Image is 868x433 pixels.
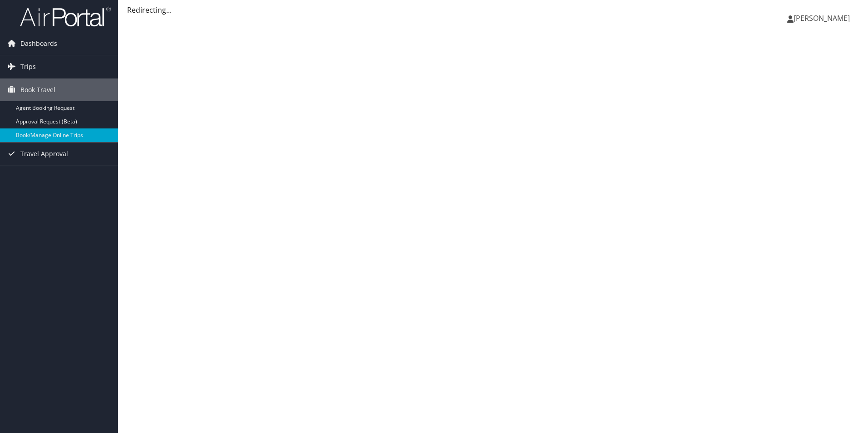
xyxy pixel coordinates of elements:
[787,5,859,32] a: [PERSON_NAME]
[794,13,850,23] span: [PERSON_NAME]
[20,55,36,78] span: Trips
[20,79,55,101] span: Book Travel
[20,6,111,27] img: airportal-logo.png
[20,32,57,55] span: Dashboards
[20,143,68,165] span: Travel Approval
[127,5,859,15] div: Redirecting...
